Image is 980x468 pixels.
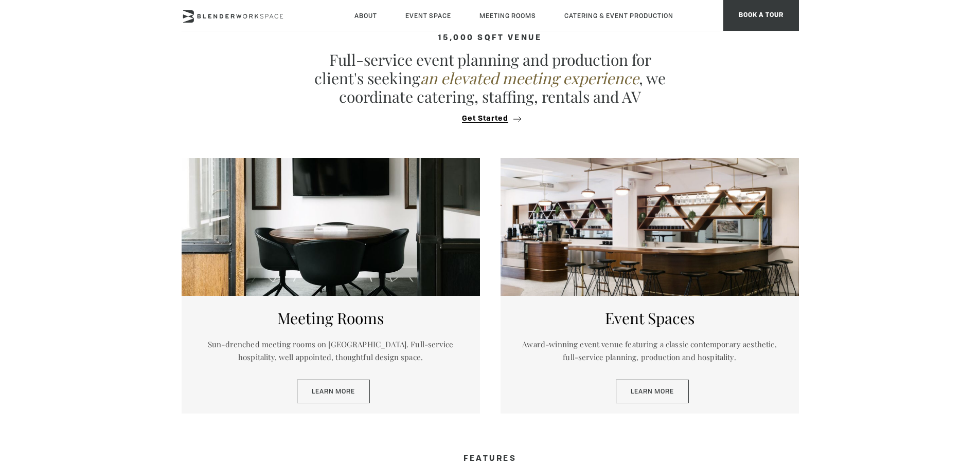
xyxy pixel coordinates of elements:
[459,114,521,123] button: Get Started
[182,34,799,43] h4: 15,000 sqft venue
[462,115,508,123] span: Get Started
[197,309,465,327] h5: Meeting Rooms
[420,68,639,88] em: an elevated meeting experience
[297,380,370,403] a: Learn More
[516,338,783,364] p: Award-winning event venue featuring a classic contemporary aesthetic, full-service planning, prod...
[182,455,799,463] h4: Features
[197,338,465,364] p: Sun-drenched meeting rooms on [GEOGRAPHIC_DATA]. Full-service hospitality, well appointed, though...
[616,380,689,403] a: Learn More
[310,50,670,106] p: Full-service event planning and production for client's seeking , we coordinate catering, staffin...
[750,55,980,468] iframe: Chat Widget
[516,309,783,327] h5: Event Spaces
